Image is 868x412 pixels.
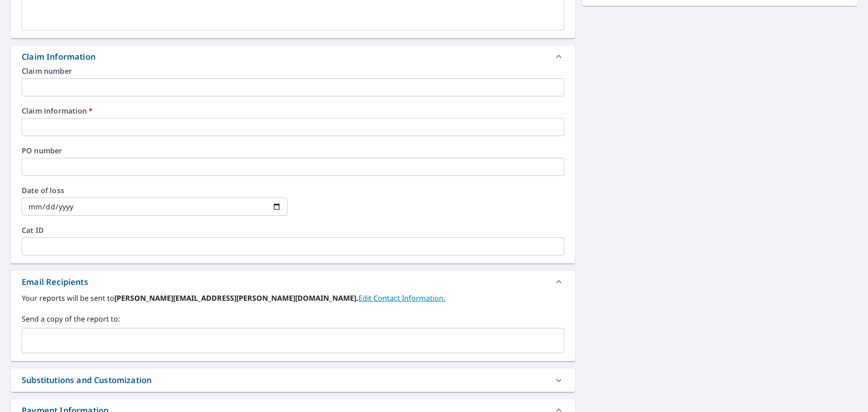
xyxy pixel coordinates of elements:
label: Claim information [22,107,564,114]
label: Claim number [22,67,564,75]
label: PO number [22,147,564,154]
div: Substitutions and Customization [11,369,575,392]
label: Date of loss [22,187,288,194]
div: Email Recipients [22,276,88,288]
div: Claim Information [22,51,95,63]
label: Send a copy of the report to: [22,313,564,324]
label: Your reports will be sent to [22,293,564,303]
div: Substitutions and Customization [22,374,151,386]
b: [PERSON_NAME][EMAIL_ADDRESS][PERSON_NAME][DOMAIN_NAME]. [114,293,359,303]
a: EditContactInfo [359,293,445,303]
div: Claim Information [11,46,575,67]
div: Email Recipients [11,271,575,293]
label: Cat ID [22,227,564,234]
